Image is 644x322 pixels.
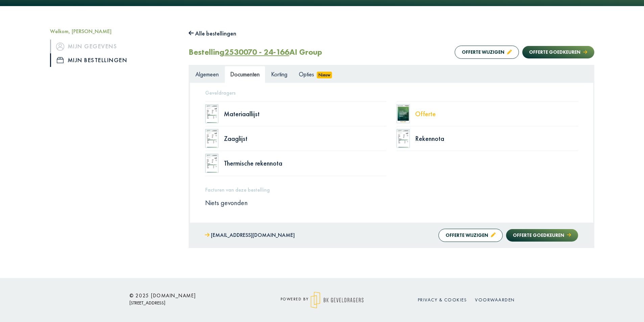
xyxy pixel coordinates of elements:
a: iconMijn gegevens [50,40,178,53]
div: Materiaallijst [224,110,387,117]
button: Offerte wijzigen [438,229,503,242]
p: [STREET_ADDRESS] [129,299,251,307]
button: Alle bestellingen [189,28,237,39]
span: Algemeen [195,70,219,78]
h5: Facturen van deze bestelling [205,187,578,193]
div: Zaaglijst [224,135,387,142]
img: doc [205,154,219,173]
button: Offerte goedkeuren [522,46,594,58]
div: Offerte [415,110,578,117]
img: logo [311,292,364,308]
img: doc [397,104,410,123]
img: doc [397,129,410,148]
div: powered by [261,292,383,308]
h2: Bestelling AI Group [189,47,322,57]
h5: Geveldragers [205,90,578,96]
img: icon [56,43,64,51]
tcxspan: Call 2530070 - 24-166 via 3CX [224,47,289,57]
div: Thermische rekennota [224,160,387,167]
span: Nieuw [317,72,332,78]
a: Privacy & cookies [418,297,467,303]
img: doc [205,129,219,148]
span: Documenten [230,70,260,78]
img: icon [57,57,64,63]
span: Opties [299,70,314,78]
div: Rekennota [415,135,578,142]
h6: © 2025 [DOMAIN_NAME] [129,293,251,299]
ul: Tabs [190,66,593,82]
img: doc [205,104,219,123]
button: Offerte goedkeuren [506,229,578,242]
a: [EMAIL_ADDRESS][DOMAIN_NAME] [205,230,295,240]
div: Niets gevonden [200,198,583,207]
button: Offerte wijzigen [455,46,519,59]
a: iconMijn bestellingen [50,53,178,67]
span: Korting [271,70,287,78]
a: Voorwaarden [475,297,515,303]
h5: Welkom, [PERSON_NAME] [50,28,178,34]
